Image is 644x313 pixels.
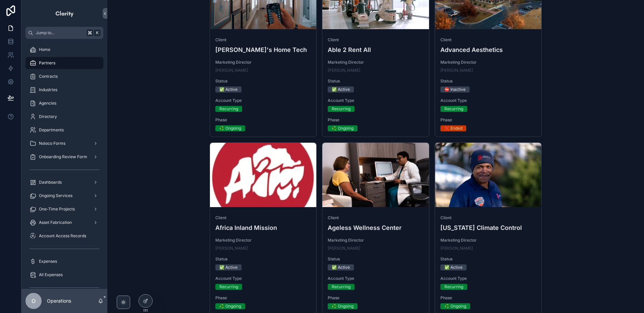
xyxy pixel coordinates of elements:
span: Account Type [440,98,536,103]
span: Marketing Director [440,60,536,65]
span: Marketing Director [215,238,311,243]
h4: Advanced Aesthetics [440,45,536,54]
div: Africa-Inland-Mission-International-_-2024-02-02-at-9.36.57-AM.webp [210,143,317,207]
span: Status [440,78,536,84]
span: Client [328,215,424,221]
span: Industries [39,87,57,92]
span: Status [328,256,424,262]
span: Status [328,78,424,84]
a: Departments [25,124,103,136]
span: Phase [215,295,311,301]
span: Directory [39,114,57,119]
span: K [95,30,100,36]
div: scrollable content [21,39,107,289]
span: Phase [328,295,424,301]
div: ✅ Active [219,264,237,270]
span: Account Type [328,276,424,281]
span: Marketing Director [328,60,424,65]
span: Client [215,37,311,43]
span: Asset Fabrication [39,220,72,225]
span: Account Type [328,98,424,103]
span: Status [215,256,311,262]
a: Dashboards [25,176,103,188]
div: ♻️ Ongoing [219,125,241,131]
h4: Ageless Wellness Center [328,223,424,232]
span: Contracts [39,74,58,79]
span: Client [328,37,424,43]
h4: Able 2 Rent All [328,45,424,54]
a: [PERSON_NAME] [215,246,248,251]
a: Contracts [25,70,103,82]
span: Phase [440,117,536,123]
a: Expenses [25,255,103,267]
h4: [PERSON_NAME]'s Home Tech [215,45,311,54]
span: One-Time Projects [39,206,75,212]
h4: [US_STATE] Climate Control [440,223,536,232]
div: ⛔ Inactive [444,86,466,92]
a: Asset Fabrication [25,216,103,229]
a: One-Time Projects [25,203,103,215]
span: Account Type [440,276,536,281]
span: Phase [440,295,536,301]
span: Client [440,37,536,43]
span: Noloco Forms [39,141,65,146]
span: Marketing Director [328,238,424,243]
div: Recurring [332,284,351,290]
a: [PERSON_NAME] [328,246,360,251]
div: ✅ Active [332,264,350,270]
span: Ongoing Services [39,193,72,198]
h4: Africa Inland Mission [215,223,311,232]
div: ✅ Active [332,86,350,92]
a: Partners [25,57,103,69]
a: Directory [25,111,103,123]
span: Marketing Director [440,238,536,243]
span: O [32,297,36,305]
div: ✅ Active [444,264,463,270]
a: Home [25,44,103,56]
p: Operations [47,298,71,304]
a: Industries [25,84,103,96]
div: ♻️ Ongoing [332,125,354,131]
span: Account Type [215,276,311,281]
span: Marketing Director [215,60,311,65]
span: Client [440,215,536,221]
div: HMC05990.webp [322,143,429,207]
img: App logo [55,8,74,19]
span: Partners [39,60,55,66]
span: Client [215,215,311,221]
div: ✅ Active [219,86,237,92]
span: Jump to... [36,30,84,36]
a: [PERSON_NAME] [440,246,473,251]
div: Recurring [444,284,463,290]
div: Recurring [219,284,238,290]
button: Jump to...K [25,27,103,39]
a: [PERSON_NAME] [328,68,360,73]
span: Account Access Records [39,233,86,239]
div: Recurring [444,106,463,112]
div: ♻️ Ongoing [332,303,354,309]
a: Onboarding Review Form [25,151,103,163]
a: [PERSON_NAME] [440,68,473,73]
span: Onboarding Review Form [39,154,87,160]
div: Recurring [332,106,351,112]
span: Phase [215,117,311,123]
a: Agencies [25,97,103,109]
span: Status [215,78,311,84]
span: Phase [328,117,424,123]
div: ♻️ Ongoing [219,303,241,309]
span: Departments [39,127,64,133]
a: [PERSON_NAME] [215,68,248,73]
a: Account Access Records [25,230,103,242]
span: Expenses [39,259,57,264]
span: Home [39,47,50,52]
span: Status [440,256,536,262]
a: Noloco Forms [25,137,103,149]
span: Account Type [215,98,311,103]
div: ♻️ Ongoing [444,303,466,309]
span: Agencies [39,101,56,106]
div: DSC00249.webp [435,143,542,207]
